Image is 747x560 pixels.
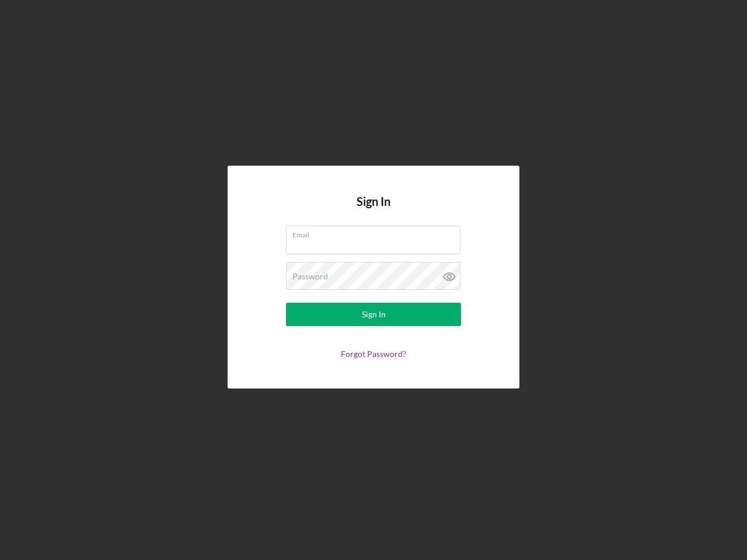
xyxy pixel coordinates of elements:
h4: Sign In [357,195,390,226]
button: Sign In [286,303,461,326]
div: Sign In [362,303,386,326]
label: Email [292,226,460,239]
a: Forgot Password? [341,349,406,359]
label: Password [292,272,328,281]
